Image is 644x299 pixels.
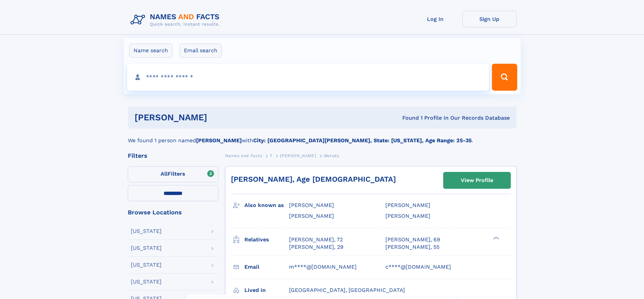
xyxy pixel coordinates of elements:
[131,229,162,234] div: [US_STATE]
[161,171,168,177] span: All
[305,114,510,122] div: Found 1 Profile In Our Records Database
[289,213,334,219] span: [PERSON_NAME]
[461,173,493,188] div: View Profile
[131,279,162,285] div: [US_STATE]
[244,200,289,211] h3: Also known as
[444,172,510,188] a: View Profile
[270,151,272,160] a: T
[244,261,289,273] h3: Email
[385,202,430,208] span: [PERSON_NAME]
[128,153,218,159] div: Filters
[289,202,334,208] span: [PERSON_NAME]
[180,43,222,58] label: Email search
[385,236,440,243] a: [PERSON_NAME], 69
[289,243,343,251] a: [PERSON_NAME], 29
[324,153,339,158] span: Melody
[135,113,305,122] h1: [PERSON_NAME]
[492,64,517,91] button: Search Button
[196,137,242,144] b: [PERSON_NAME]
[127,64,489,91] input: search input
[408,11,462,27] a: Log In
[129,43,172,58] label: Name search
[128,166,218,182] label: Filters
[385,243,439,251] a: [PERSON_NAME], 55
[131,245,162,251] div: [US_STATE]
[289,287,405,293] span: [GEOGRAPHIC_DATA], [GEOGRAPHIC_DATA]
[385,213,430,219] span: [PERSON_NAME]
[280,151,316,160] a: [PERSON_NAME]
[225,151,262,160] a: Names and Facts
[128,209,218,215] div: Browse Locations
[131,262,162,268] div: [US_STATE]
[270,153,272,158] span: T
[128,128,517,145] div: We found 1 person named with .
[128,11,225,29] img: Logo Names and Facts
[253,137,472,144] b: City: [GEOGRAPHIC_DATA][PERSON_NAME], State: [US_STATE], Age Range: 25-35
[289,236,343,243] a: [PERSON_NAME], 72
[231,175,396,183] a: [PERSON_NAME], Age [DEMOGRAPHIC_DATA]
[244,234,289,245] h3: Relatives
[280,153,316,158] span: [PERSON_NAME]
[492,236,500,240] div: ❯
[244,285,289,296] h3: Lived in
[462,11,517,27] a: Sign Up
